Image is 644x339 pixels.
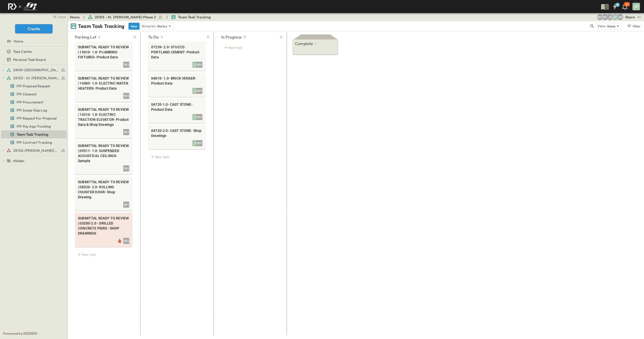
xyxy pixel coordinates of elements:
div: New task [75,251,132,258]
div: SUBMITTAL READY TO REVIEW | 09511- 1.0- SUSPENDED ACOUSTICAL CEILINGS- SampleNH [75,140,132,174]
span: SUBMITTAL READY TO REVIEW | 15485- 1.0- ELECTRIC WATER HEATERS- Product Data [78,76,129,91]
div: 04720-1.0- CAST STONE- Product DataJHNH [148,99,205,123]
div: FPI Scope Gap Logtest [1,106,67,114]
div: 07239- 2.0- STUCCO PORTLAND CEMENT- Product DataJHNH [148,42,205,71]
div: FPI Request For Proposaltest [1,114,67,122]
a: 25103 - St. [PERSON_NAME] Phase 2 [88,15,163,20]
div: Share [625,15,635,20]
div: Personal Task Boardtest [1,56,67,64]
span: 04720-1.0- CAST STONE- Product Data [151,102,202,112]
p: 30 [625,3,629,7]
div: Filter [626,23,641,29]
button: New [128,23,140,30]
div: FPI Closeouttest [1,90,67,98]
div: 24109-St. Teresa of Calcutta Parish Halltest [1,66,67,74]
p: 0 [244,34,246,40]
div: 25103 - St. [PERSON_NAME] Phase 2test [1,74,67,82]
span: FPI Closeout [17,92,36,97]
div: Team Task Trackingtest [1,130,67,138]
span: 25103 - St. [PERSON_NAME] Phase 2 [13,76,59,81]
div: NH [123,165,129,171]
div: SUBMITTAL READY TO REVIEW | 14210- 1.0- ELECTRIC TRACTION ELEVATOR- Product Data & Shop DrawingsNH [75,104,132,138]
div: JH [632,3,640,10]
div: NH [123,238,129,244]
a: Task Center [1,48,66,55]
span: Task Center [13,49,32,54]
a: Home [1,38,66,45]
p: In Progress [221,34,242,40]
div: NH [123,93,129,99]
span: Personal Task Board [13,57,46,62]
span: FPI Proposal Request [17,84,50,89]
span: 24109-St. Teresa of Calcutta Parish Hall [13,67,59,72]
div: New task [148,153,205,160]
div: NH [123,129,129,135]
div: SUBMITTAL READY TO REVIEW | 15485- 1.0- ELECTRIC WATER HEATERS- Product DataNH [75,73,132,102]
div: FPI Proposal Requesttest [1,82,67,90]
div: JH [192,62,198,68]
div: Nila Hutcheson (nhutcheson@fpibuilders.com) [602,14,608,20]
span: SUBMITTAL READY TO REVIEW | 03200-2.0 - DRILLED CONCRETE PIERS - SHOP DRAWINGS [78,216,129,236]
span: FPI Contract Tracking [17,140,52,145]
p: Complete [295,41,313,47]
div: NH [196,88,202,94]
button: close [51,13,67,20]
h6: 9 [617,3,618,7]
span: FPI Request For Proposal [17,116,57,121]
a: Team Task Tracking [1,131,66,138]
span: FPI Pay App Tracking [17,124,51,129]
div: 04810- 1.0- BRICK VENEER- Product DataJHNH [148,73,205,97]
div: Sterling Barnett (sterling@fpibuilders.com) [617,14,623,20]
div: 25102-Christ The Redeemer Anglican Churchtest [1,146,67,155]
div: NH [123,62,129,68]
div: New task [221,44,279,51]
div: NH [196,62,202,68]
p: 4 [161,34,163,40]
div: NH [196,140,202,146]
a: 25102-Christ The Redeemer Anglican Church [7,147,66,154]
a: Team Task Tracking [171,15,211,20]
a: FPI Contract Tracking [1,139,66,146]
p: Team Task Tracking [78,23,124,30]
div: FPI Contract Trackingtest [1,138,67,146]
div: JH [192,114,198,120]
div: JH [192,140,198,146]
div: NH [123,202,129,208]
a: Home [70,15,80,20]
p: 1 [315,41,316,46]
div: Jayden Ramirez (jramirez@fpibuilders.com) [607,14,613,20]
a: FPI Closeout [1,91,66,98]
a: 25103 - St. [PERSON_NAME] Phase 2 [7,74,66,82]
a: 24109-St. Teresa of Calcutta Parish Hall [7,66,66,73]
p: Parking Lot [75,34,96,40]
span: Home [14,39,23,44]
span: 25103 - St. [PERSON_NAME] Phase 2 [95,15,156,20]
span: Team Task Tracking [17,132,48,137]
div: JH [192,88,198,94]
a: Personal Task Board [1,56,66,63]
div: FPI Pay App Trackingtest [1,122,67,130]
span: Team Task Tracking [178,15,211,20]
nav: breadcrumbs [70,15,214,20]
button: 9 [610,2,620,11]
span: SUBMITTAL READY TO REVIEW | 08320- 2.0- ROLLING COUNTER DOOR- Shop Drawing [78,179,129,200]
a: FPI Procurement [1,99,66,106]
span: Hidden [13,158,24,163]
span: SUBMITTAL READY TO REVIEW | 14210- 1.0- ELECTRIC TRACTION ELEVATOR- Product Data & Shop Drawings [78,107,129,127]
span: close [58,14,66,19]
img: c8d7d1ed905e502e8f77bf7063faec64e13b34fdb1f2bdd94b0e311fc34f8000.png [6,1,39,12]
div: FPI Procurementtest [1,98,67,106]
a: FPI Scope Gap Log [1,107,66,114]
p: View: [597,23,606,29]
button: test [636,14,642,20]
span: FPI Scope Gap Log [17,108,47,113]
button: Filter [625,23,642,30]
div: SUBMITTAL READY TO REVIEW | 15410- 1.0- PLUMBING FIXTURES- Product DataNH [75,42,132,71]
div: NH [196,114,202,120]
span: 04810- 1.0- BRICK VENEER- Product Data [151,76,202,86]
p: Group by: [142,24,156,29]
div: Jose Hurtado (jhurtado@fpibuilders.com) [612,14,618,20]
div: SUBMITTAL READY TO REVIEW | 08320- 2.0- ROLLING COUNTER DOOR- Shop DrawingNH [75,176,132,211]
a: FPI Proposal Request [1,83,66,90]
a: FPI Pay App Tracking [1,123,66,130]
